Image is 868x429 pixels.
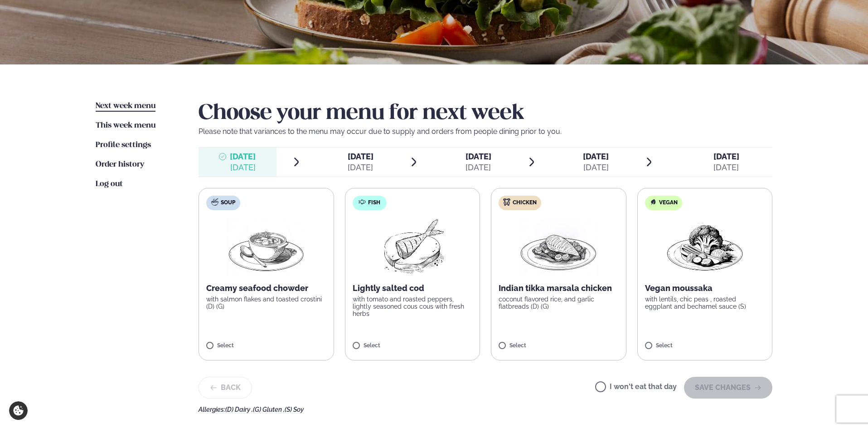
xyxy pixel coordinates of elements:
[519,217,598,276] img: Chicken-breast.png
[466,162,491,173] div: [DATE]
[359,198,366,206] img: fish.svg
[211,198,218,206] img: soup.svg
[645,296,765,310] p: with lentils, chic peas , roasted eggplant and bechamel sauce (S)
[96,102,155,110] span: Next week menu
[221,199,235,207] span: Soup
[372,217,452,276] img: Fish.png
[583,152,609,161] span: [DATE]
[659,199,678,207] span: Vegan
[96,120,155,131] a: This week menu
[199,126,772,137] p: Please note that variances to the menu may occur due to supply and orders from people dining prio...
[96,101,155,112] a: Next week menu
[466,152,491,161] span: [DATE]
[96,159,144,170] a: Order history
[226,217,306,276] img: Soup.png
[96,161,144,168] span: Order history
[230,152,256,161] span: [DATE]
[583,162,609,173] div: [DATE]
[645,283,765,294] p: Vegan moussaka
[665,217,745,276] img: Vegan.png
[285,406,304,413] span: (S) Soy
[206,296,326,310] p: with salmon flakes and toasted crostini (D) (G)
[348,152,373,161] span: [DATE]
[499,296,619,310] p: coconut flavored rice, and garlic flatbreads (D) (G)
[96,180,123,188] span: Log out
[713,152,739,161] span: [DATE]
[199,101,772,126] h2: Choose your menu for next week
[96,122,155,129] span: This week menu
[348,162,373,173] div: [DATE]
[206,283,326,294] p: Creamy seafood chowder
[499,283,619,294] p: Indian tikka marsala chicken
[713,162,739,173] div: [DATE]
[225,406,253,413] span: (D) Dairy ,
[230,162,256,173] div: [DATE]
[96,141,151,149] span: Profile settings
[96,140,151,151] a: Profile settings
[353,283,473,294] p: Lightly salted cod
[650,198,657,206] img: Vegan.svg
[199,406,772,413] div: Allergies:
[368,199,380,207] span: Fish
[199,377,252,399] button: Back
[9,401,28,420] a: Cookie settings
[684,377,772,399] button: SAVE CHANGES
[353,296,473,317] p: with tomato and roasted peppers, lightly seasoned cous cous with fresh herbs
[503,198,510,206] img: chicken.svg
[253,406,285,413] span: (G) Gluten ,
[513,199,537,207] span: Chicken
[96,179,123,190] a: Log out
